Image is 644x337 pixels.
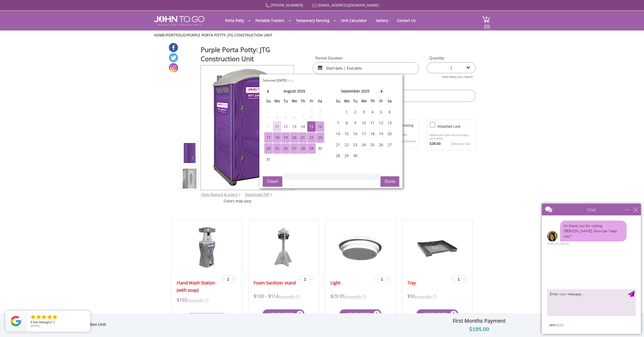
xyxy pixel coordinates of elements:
th: su [264,97,273,107]
a: Purple Porta Potty: JTG Construction Unit [187,33,272,38]
th: th [299,97,307,107]
div: 6 [385,107,394,117]
span: + [463,276,465,282]
span: + [309,276,312,282]
span: - [453,276,455,282]
a: Porta Potty [221,15,248,26]
div: 2025 [361,88,370,95]
div: 28 [299,143,307,154]
div: 20 [290,132,298,143]
div: 4 [368,107,377,117]
span: Selected: [263,78,276,83]
div: 2025 [297,88,305,95]
a: Download Pdf [245,192,269,197]
img: Product [183,117,197,240]
span: /month [279,293,295,300]
a: Portable Trailers [252,15,288,26]
li:  [46,314,53,320]
div: 25 [368,140,377,150]
a: Temporary Fencing [292,15,333,26]
span: [DATE] [30,324,40,328]
img: icon [433,295,437,299]
img: icon [363,295,366,299]
a: [EMAIL_ADDRESS][DOMAIN_NAME] [318,3,379,8]
button: Clear! [263,176,282,187]
img: 17 [193,226,220,268]
img: icon [296,295,300,299]
div: 30 [316,143,324,154]
div: 21 [299,132,307,143]
span: to [287,78,290,83]
a: [PHONE_NUMBER] [271,3,303,8]
div: First Months Payment [396,316,562,325]
div: 23 [351,140,359,150]
a: Hand Wash Station (with soap) [177,279,220,294]
div: 10 [264,124,273,129]
div: 18 [368,129,377,139]
div: 6 [290,115,298,120]
div: Colors may vary [181,198,295,204]
div: 21 [334,140,342,150]
img: JOHN to go [154,16,204,26]
a: View feature & specs [201,192,238,197]
li:  [30,314,36,320]
div: 4 [273,115,281,120]
div: 5 [377,107,385,117]
div: 16 [351,129,359,139]
span: + [386,276,389,282]
th: tu [281,97,290,107]
a: Instagram [169,63,178,72]
div: 12 [281,121,290,132]
div: 24 [360,140,368,150]
button: Done [381,176,399,187]
div: 2 [351,107,359,117]
span: /month [187,296,204,304]
a: Foam Sanitizer stand [254,279,296,286]
div: 30 [351,151,359,161]
div: 14 [299,121,307,132]
span: - [376,276,378,282]
a: Gallery [372,15,392,26]
div: 29 [307,143,316,154]
div: august [284,88,296,95]
button: Add to order [416,309,458,319]
img: Product [208,65,287,188]
span: Star Rating [33,320,48,324]
img: 17 [416,226,458,268]
input: Start date | End date [313,62,419,74]
strong: $28.00 [430,141,441,147]
div: $195.00 [396,325,562,334]
div: 22 [342,140,351,150]
ul: / / [154,33,490,38]
div: 3 [264,115,273,120]
img: Product [183,92,197,214]
li:  [41,314,47,320]
button: Add to order [186,313,228,322]
div: 23 [316,132,324,143]
img: chevron.png [270,194,272,196]
div: 9 [316,115,324,120]
th: th [368,97,377,107]
div: 1 [307,107,316,113]
img: Mail [312,4,317,7]
div: 24 [264,143,273,154]
div: 19 [281,132,290,143]
span: by [30,321,86,324]
h1: Purple Porta Potty: JTG Construction Unit [201,45,295,65]
span: 5 [30,320,32,324]
div: 8 [307,115,316,120]
div: 27 [290,143,298,154]
label: Quantity [427,55,476,61]
h3: Attached lock [437,123,478,130]
a: Home [154,33,165,38]
th: mo [342,97,351,107]
div: 28 [334,151,342,161]
a: Twitter [169,53,178,62]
